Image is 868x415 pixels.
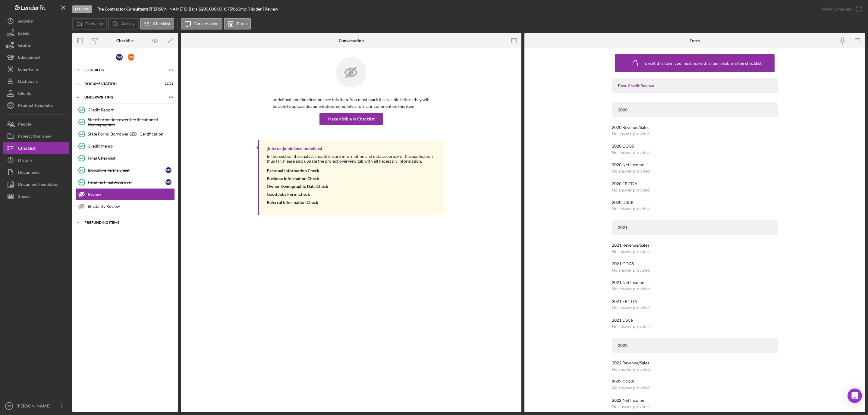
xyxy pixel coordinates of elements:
[339,38,364,43] div: Conversation
[97,7,150,11] div: |
[88,180,165,185] div: Pending Final Approval
[319,113,383,125] button: Make Visible in Checklist
[121,21,134,26] label: Activity
[612,181,778,186] div: 2020 EBITDA
[18,39,31,53] div: Grants
[194,21,219,26] label: Conversation
[612,324,650,329] div: No answer provided
[612,243,778,248] div: 2021 Revenue/Sales
[3,178,69,190] button: Document Templates
[116,54,123,61] div: M D
[88,132,175,136] div: State Form: Borrower SEDI Certification
[18,142,36,156] div: Checklist
[612,268,650,273] div: No answer provided
[3,63,69,75] button: Long-Term
[97,6,149,11] b: The Contractor Consultants
[690,38,700,43] div: Form
[75,104,175,116] a: Credit Report
[237,21,247,26] label: Form
[3,51,69,63] button: Educational
[267,176,439,181] div: Business Information Check
[116,38,134,43] div: Checklist
[267,168,439,173] div: Personal Information Check
[612,169,650,173] div: No answer provided
[181,18,223,30] button: Conversation
[140,18,174,30] button: Checklist
[18,15,33,29] div: Activity
[267,184,439,189] div: Owner Demographic Data Check
[643,61,762,66] div: To edit this form you must make this item visible in the checklist
[75,176,175,188] a: Pending Final ApprovalMD
[612,379,778,384] div: 2022 COGS
[18,87,31,101] div: Clients
[18,63,38,77] div: Long-Term
[224,18,251,30] button: Form
[88,168,165,173] div: Indicative Terms Sheet
[88,117,175,127] div: State Form: Borrower Certification of Demographics
[3,75,69,87] a: Dashboard
[612,162,778,167] div: 2020 Net Income
[612,249,650,254] div: No answer provided
[165,179,171,185] div: M D
[612,150,650,155] div: No answer provided
[822,3,851,15] div: Mark Complete
[18,166,39,180] div: Documents
[3,190,69,202] button: Sheets
[3,166,69,178] button: Documents
[84,68,158,72] div: Eligibility
[3,99,69,111] button: Product Templates
[18,27,29,41] div: Loans
[612,398,778,403] div: 2022 Net Income
[75,164,175,176] a: Indicative Terms SheetMD
[267,154,439,168] div: In this section the analyst should ensure information and data accuracy of the application thus f...
[108,18,138,30] button: Activity
[15,400,54,413] div: [PERSON_NAME]
[3,39,69,51] button: Grants
[612,286,650,291] div: No answer provided
[3,15,69,27] a: Activity
[3,27,69,39] button: Loans
[3,118,69,130] a: People
[88,204,175,209] div: Eligibility Review
[18,118,31,132] div: People
[88,108,175,112] div: Credit Report
[246,7,278,11] div: | [Hidden] Review
[612,280,778,285] div: 2021 Net Income
[618,343,772,348] div: 2022
[816,3,865,15] button: Mark Complete
[72,5,92,13] div: Closing
[612,200,778,205] div: 2020 DSCR
[88,156,175,161] div: Final Checklist
[18,190,30,204] div: Sheets
[162,95,173,99] div: 7 / 9
[18,99,53,113] div: Product Templates
[84,82,158,86] div: Documentation
[84,221,170,224] div: Prefunding Items
[3,142,69,154] button: Checklist
[18,178,58,192] div: Document Templates
[72,18,107,30] button: Overview
[18,51,40,65] div: Educational
[224,7,235,11] div: 8.75 %
[3,87,69,99] button: Clients
[612,261,778,266] div: 2021 COGS
[75,200,175,212] a: Eligibility Review
[88,192,175,197] div: Review
[162,68,173,72] div: 7 / 7
[267,146,322,151] div: [Internal] undefined undefined
[85,21,103,26] label: Overview
[165,167,171,173] div: M D
[612,299,778,304] div: 2021 EBITDA
[612,385,650,390] div: No answer provided
[3,400,69,412] button: SS[PERSON_NAME]
[612,318,778,323] div: 2021 DSCR
[267,200,439,205] div: Referral Information Check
